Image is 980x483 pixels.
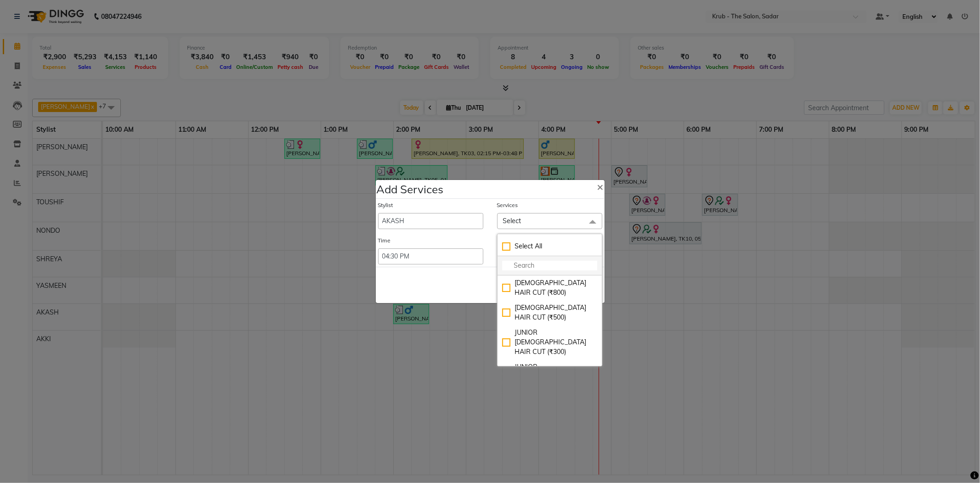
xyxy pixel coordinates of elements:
[502,278,597,298] div: [DEMOGRAPHIC_DATA] HAIR CUT (₹800)
[590,174,611,199] button: Close
[378,236,391,245] label: Time
[497,201,518,209] label: Services
[377,181,444,197] h4: Add Services
[502,303,597,322] div: [DEMOGRAPHIC_DATA] HAIR CUT (₹500)
[502,241,597,251] div: Select All
[502,362,597,391] div: JUNIOR [DEMOGRAPHIC_DATA] HAIR CUT (₹600)
[502,261,597,270] input: multiselect-search
[597,180,604,193] span: ×
[503,217,521,225] span: Select
[502,328,597,357] div: JUNIOR [DEMOGRAPHIC_DATA] HAIR CUT (₹300)
[378,201,393,209] label: Stylist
